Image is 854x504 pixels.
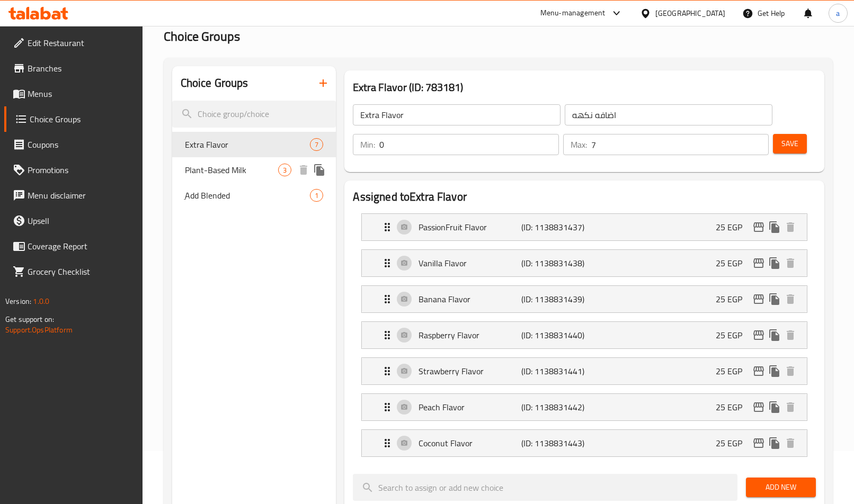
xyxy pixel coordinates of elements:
[419,257,521,269] p: Vanilla Flavor
[716,293,751,305] p: 25 EGP
[28,240,134,253] span: Coverage Report
[571,138,587,151] p: Max:
[782,435,798,451] button: delete
[767,435,782,451] button: duplicate
[4,106,143,132] a: Choice Groups
[782,255,798,271] button: delete
[5,294,31,308] span: Version:
[4,157,143,183] a: Promotions
[782,399,798,415] button: delete
[296,162,312,178] button: delete
[362,250,806,276] div: Expand
[4,183,143,208] a: Menu disclaimer
[185,138,310,151] span: Extra Flavor
[716,257,751,269] p: 25 EGP
[419,221,521,233] p: PassionFruit Flavor
[754,481,807,494] span: Add New
[781,137,798,150] span: Save
[310,138,323,151] div: Choices
[28,62,134,75] span: Branches
[521,257,590,269] p: (ID: 1138831438)
[353,317,815,353] li: Expand
[353,79,815,96] h3: Extra Flavor (ID: 783181)
[419,437,521,449] p: Coconut Flavor
[655,7,725,19] div: [GEOGRAPHIC_DATA]
[540,7,606,20] div: Menu-management
[28,87,134,100] span: Menus
[172,183,336,208] div: ِAdd Blended1
[782,291,798,307] button: delete
[353,209,815,245] li: Expand
[836,7,840,19] span: a
[716,437,751,449] p: 25 EGP
[353,474,737,501] input: search
[30,113,134,125] span: Choice Groups
[782,219,798,235] button: delete
[172,101,336,128] input: search
[773,134,807,154] button: Save
[419,329,521,341] p: Raspberry Flavor
[362,358,806,384] div: Expand
[4,56,143,81] a: Branches
[767,399,782,415] button: duplicate
[751,399,767,415] button: edit
[4,233,143,259] a: Coverage Report
[28,189,134,202] span: Menu disclaimer
[4,208,143,233] a: Upsell
[362,394,806,420] div: Expand
[521,401,590,413] p: (ID: 1138831442)
[767,327,782,343] button: duplicate
[746,478,816,497] button: Add New
[353,353,815,389] li: Expand
[172,132,336,157] div: Extra Flavor7
[362,214,806,240] div: Expand
[28,164,134,176] span: Promotions
[767,291,782,307] button: duplicate
[353,389,815,425] li: Expand
[362,430,806,456] div: Expand
[716,329,751,341] p: 25 EGP
[767,219,782,235] button: duplicate
[521,221,590,233] p: (ID: 1138831437)
[310,191,323,201] span: 1
[521,293,590,305] p: (ID: 1138831439)
[310,189,323,202] div: Choices
[751,327,767,343] button: edit
[181,75,248,91] h2: Choice Groups
[751,363,767,379] button: edit
[521,365,590,377] p: (ID: 1138831441)
[521,329,590,341] p: (ID: 1138831440)
[751,435,767,451] button: edit
[4,259,143,284] a: Grocery Checklist
[310,140,323,150] span: 7
[28,214,134,227] span: Upsell
[716,401,751,413] p: 25 EGP
[28,37,134,49] span: Edit Restaurant
[185,164,279,176] span: Plant-Based Milk
[782,363,798,379] button: delete
[782,327,798,343] button: delete
[716,365,751,377] p: 25 EGP
[33,294,49,308] span: 1.0.0
[362,286,806,312] div: Expand
[360,138,375,151] p: Min:
[751,291,767,307] button: edit
[164,24,240,48] span: Choice Groups
[751,255,767,271] button: edit
[419,401,521,413] p: Peach Flavor
[751,219,767,235] button: edit
[4,30,143,56] a: Edit Restaurant
[172,157,336,183] div: Plant-Based Milk3deleteduplicate
[353,245,815,281] li: Expand
[767,363,782,379] button: duplicate
[28,265,134,278] span: Grocery Checklist
[185,189,310,202] span: ِAdd Blended
[716,221,751,233] p: 25 EGP
[767,255,782,271] button: duplicate
[419,365,521,377] p: Strawberry Flavor
[312,162,327,178] button: duplicate
[28,138,134,151] span: Coupons
[5,312,54,326] span: Get support on:
[353,281,815,317] li: Expand
[4,132,143,157] a: Coupons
